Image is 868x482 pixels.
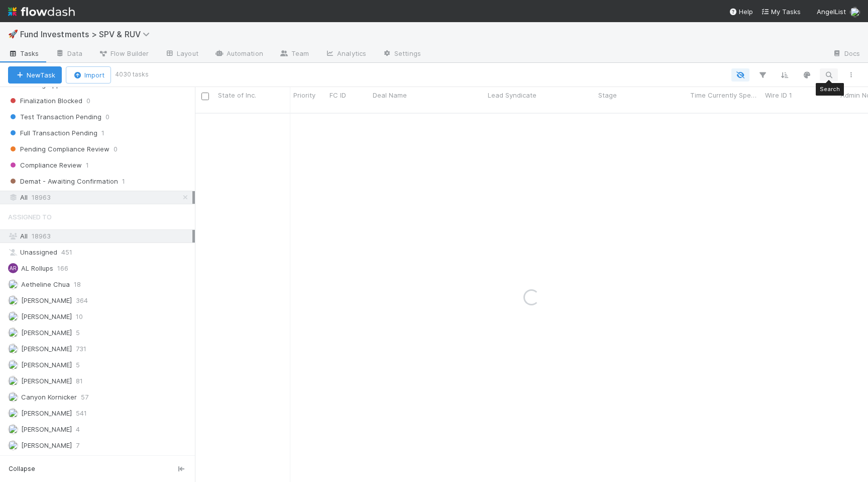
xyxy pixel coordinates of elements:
span: Time Currently Spent (Active Task) [690,90,759,100]
img: avatar_12dd09bb-393f-4edb-90ff-b12147216d3f.png [8,311,18,322]
div: AL Rollups [8,263,18,273]
span: AL Rollups [21,264,53,272]
img: avatar_aa70801e-8de5-4477-ab9d-eb7c67de69c1.png [8,424,18,434]
span: 10 [76,310,83,323]
span: 451 [61,246,72,259]
span: 731 [76,343,86,355]
a: My Tasks [761,7,801,17]
span: 🚀 [8,30,18,38]
span: FC ID [330,90,346,100]
span: 57 [81,391,88,404]
span: 1 [122,175,125,188]
img: avatar_d02a2cc9-4110-42ea-8259-e0e2573f4e82.png [8,360,18,370]
small: 4030 tasks [115,70,149,79]
span: 0 [105,111,110,123]
span: [PERSON_NAME] [21,361,72,369]
span: Priority [293,90,315,100]
span: Stage [598,90,617,100]
span: 364 [76,294,88,307]
img: avatar_d1f4bd1b-0b26-4d9b-b8ad-69b413583d95.png [8,392,18,402]
span: Wire ID 1 [765,90,792,100]
a: Automation [206,46,271,62]
span: 18 [74,278,81,291]
img: avatar_628a5c20-041b-43d3-a441-1958b262852b.png [8,295,18,305]
img: avatar_103f69d0-f655-4f4f-bc28-f3abe7034599.png [8,279,18,289]
input: Toggle All Rows Selected [201,93,209,100]
span: 0 [114,143,118,155]
span: [PERSON_NAME] [21,441,72,449]
span: [PERSON_NAME] [21,312,72,320]
span: Demat - Awaiting Confirmation [8,175,118,188]
span: State of Inc. [218,90,256,100]
span: [PERSON_NAME] [21,345,72,353]
span: Tasks [8,48,39,58]
span: Lead Syndicate [488,90,536,100]
span: Pending Compliance Review [8,143,110,155]
span: Full Transaction Pending [8,127,97,139]
span: 5 [76,359,80,371]
img: avatar_18c010e4-930e-4480-823a-7726a265e9dd.png [8,344,18,354]
button: NewTask [8,66,62,84]
span: Assigned To [8,207,52,227]
span: [PERSON_NAME] [21,377,72,385]
img: avatar_60e5bba5-e4c9-4ca2-8b5c-d649d5645218.png [8,408,18,418]
img: avatar_9d20afb4-344c-4512-8880-fee77f5fe71b.png [8,376,18,386]
a: Docs [824,46,868,62]
span: Compliance Review [8,159,82,172]
span: 0 [86,95,90,107]
span: 166 [57,262,68,275]
a: Data [47,46,90,62]
span: [PERSON_NAME] [21,329,72,337]
span: [PERSON_NAME] [21,409,72,417]
span: 541 [76,407,87,420]
a: Flow Builder [90,46,157,62]
a: Team [271,46,317,62]
img: logo-inverted-e16ddd16eac7371096b0.svg [8,3,75,20]
span: 81 [76,375,83,387]
div: Help [729,7,753,17]
span: Collapse [9,464,35,473]
a: Settings [374,46,429,62]
span: My Tasks [761,8,801,16]
div: Unassigned [8,246,192,259]
span: Test Transaction Pending [8,111,101,123]
span: Flow Builder [98,48,149,58]
img: avatar_b60dc679-d614-4581-862a-45e57e391fbd.png [850,7,860,17]
div: All [8,230,192,243]
span: Canyon Kornicker [21,393,77,401]
img: avatar_501ac9d6-9fa6-4fe9-975e-1fd988f7bdb1.png [8,440,18,450]
button: Import [66,66,111,84]
span: Aetheline Chua [21,280,70,288]
span: 1 [86,159,89,172]
span: 5 [76,327,80,339]
span: Finalization Blocked [8,95,82,107]
span: 7 [76,439,79,452]
span: AR [10,266,17,271]
span: 18963 [32,191,51,204]
span: 18963 [32,232,51,240]
span: [PERSON_NAME] [21,425,72,433]
a: Analytics [317,46,374,62]
a: Layout [157,46,206,62]
div: All [8,191,192,204]
span: [PERSON_NAME] [21,296,72,304]
img: avatar_34f05275-b011-483d-b245-df8db41250f6.png [8,328,18,338]
span: Deal Name [373,90,407,100]
span: 1 [101,127,104,139]
span: 4 [76,423,80,436]
span: Fund Investments > SPV & RUV [20,29,155,39]
span: AngelList [817,8,846,16]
